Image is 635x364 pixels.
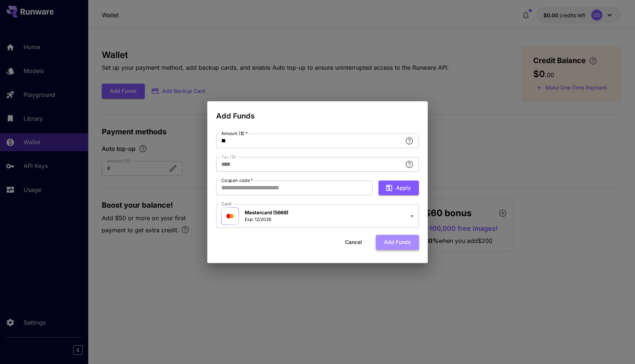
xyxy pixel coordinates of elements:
[376,235,419,250] button: Add funds
[221,154,236,160] label: Tax ($)
[207,101,428,122] h2: Add Funds
[245,216,288,223] p: Exp: 12/2026
[337,235,370,250] button: Cancel
[245,209,288,216] p: Mastercard (5669)
[221,201,232,207] label: Card
[221,177,253,183] label: Coupon code
[221,130,248,136] label: Amount ($)
[379,181,419,196] button: Apply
